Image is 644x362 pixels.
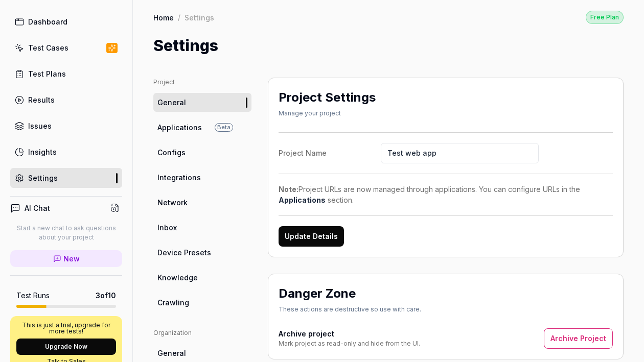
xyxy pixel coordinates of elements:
a: Settings [10,168,122,188]
span: Beta [215,123,233,132]
a: ApplicationsBeta [153,118,251,137]
span: Device Presets [157,247,211,258]
div: Settings [185,12,214,22]
h1: Settings [153,34,218,57]
div: Test Cases [28,42,68,53]
a: Inbox [153,218,251,237]
span: Applications [157,122,202,133]
a: Home [153,12,174,22]
div: Mark project as read-only and hide from the UI. [279,339,420,348]
strong: Note: [279,185,298,194]
span: Inbox [157,222,177,233]
div: Project [153,78,251,87]
button: Archive Project [544,328,613,349]
span: Configs [157,147,186,158]
p: This is just a trial, upgrade for more tests! [16,322,116,334]
a: Results [10,90,122,110]
h4: AI Chat [25,203,50,213]
a: Network [153,193,251,212]
div: Issues [28,120,52,131]
span: General [157,97,186,108]
h4: Archive project [279,328,420,339]
span: New [63,253,80,264]
h2: Danger Zone [279,284,356,303]
a: Issues [10,116,122,136]
a: Configs [153,143,251,162]
span: Knowledge [157,272,198,283]
p: Start a new chat to ask questions about your project [10,224,122,242]
span: Network [157,197,188,208]
h2: Project Settings [279,88,376,107]
a: Test Plans [10,64,122,84]
a: Crawling [153,293,251,312]
div: Organization [153,328,251,337]
div: / [178,12,180,22]
button: Update Details [279,226,344,247]
a: Applications [279,196,326,204]
span: Crawling [157,297,189,308]
div: Free Plan [586,11,624,24]
a: General [153,93,251,112]
a: Device Presets [153,243,251,262]
a: Test Cases [10,38,122,58]
a: Dashboard [10,12,122,32]
span: General [157,348,186,358]
a: New [10,250,122,267]
button: Free Plan [586,10,624,24]
div: Project URLs are now managed through applications. You can configure URLs in the section. [279,184,613,205]
h5: Test Runs [16,291,50,300]
div: Manage your project [279,109,376,118]
a: Insights [10,142,122,162]
a: Integrations [153,168,251,187]
div: Insights [28,147,57,157]
div: Results [28,94,55,105]
a: Knowledge [153,268,251,287]
div: These actions are destructive so use with care. [279,305,421,314]
div: Dashboard [28,16,67,27]
input: Project Name [381,143,539,163]
div: Test Plans [28,68,66,79]
span: Integrations [157,172,201,183]
button: Upgrade Now [16,339,116,355]
span: 3 of 10 [96,290,116,301]
div: Settings [28,173,58,183]
div: Project Name [279,148,381,158]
